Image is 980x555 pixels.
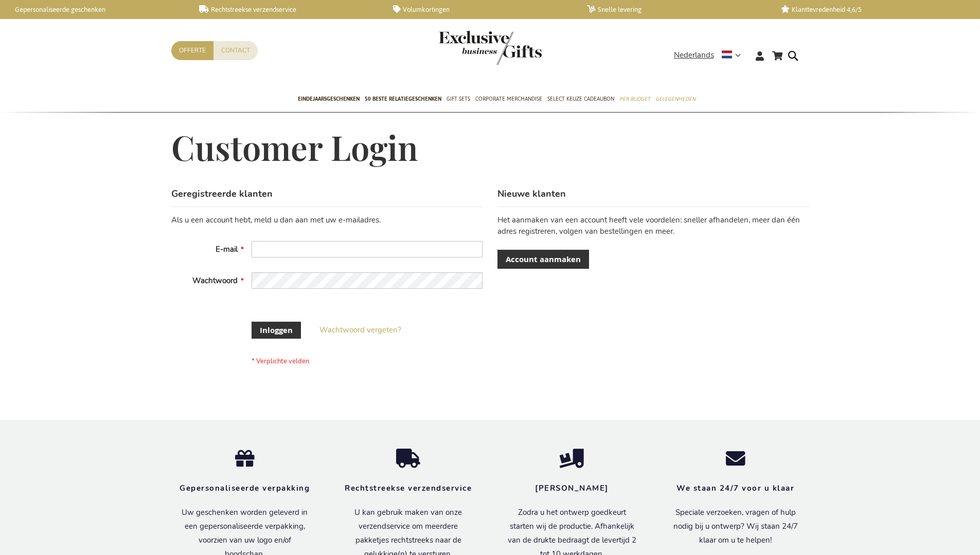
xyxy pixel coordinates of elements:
[5,5,183,14] a: Gepersonaliseerde geschenken
[171,215,483,226] div: Als u een account hebt, meld u dan aan met uw e-mailadres.
[447,87,470,113] a: Gift Sets
[587,5,764,14] a: Snelle levering
[345,483,472,493] strong: Rechtstreekse verzendservice
[180,483,310,493] strong: Gepersonaliseerde verpakking
[393,5,571,14] a: Volumkortingen
[547,94,614,104] span: Select Keuze Cadeaubon
[260,325,293,336] span: Inloggen
[497,250,589,269] a: Account aanmaken
[171,41,213,60] a: Offerte
[439,31,542,65] img: Exclusive Business gifts logo
[439,31,490,65] a: store logo
[619,94,650,104] span: Per Budget
[475,94,542,104] span: Corporate Merchandise
[192,275,238,286] span: Wachtwoord
[365,87,441,113] a: 50 beste relatiegeschenken
[497,188,566,200] strong: Nieuwe klanten
[655,94,696,104] span: Gelegenheden
[252,241,483,257] input: E-mail
[171,125,418,169] span: Customer Login
[781,5,958,14] a: Klanttevredenheid 4,6/5
[319,325,401,336] a: Wachtwoord vergeten?
[674,49,714,61] span: Nederlands
[669,506,802,547] p: Speciale verzoeken, vragen of hulp nodig bij u ontwerp? Wij staan 24/7 klaar om u te helpen!
[213,41,258,60] a: Contact
[506,254,581,265] span: Account aanmaken
[655,87,696,113] a: Gelegenheden
[298,87,360,113] a: Eindejaarsgeschenken
[676,483,794,493] strong: We staan 24/7 voor u klaar
[535,483,609,493] strong: [PERSON_NAME]
[252,322,301,339] button: Inloggen
[216,244,238,254] span: E-mail
[298,94,360,104] span: Eindejaarsgeschenken
[619,87,650,113] a: Per Budget
[547,87,614,113] a: Select Keuze Cadeaubon
[171,188,273,200] strong: Geregistreerde klanten
[475,87,542,113] a: Corporate Merchandise
[447,94,470,104] span: Gift Sets
[199,5,377,14] a: Rechtstreekse verzendservice
[365,94,441,104] span: 50 beste relatiegeschenken
[497,215,809,237] p: Het aanmaken van een account heeft vele voordelen: sneller afhandelen, meer dan één adres registr...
